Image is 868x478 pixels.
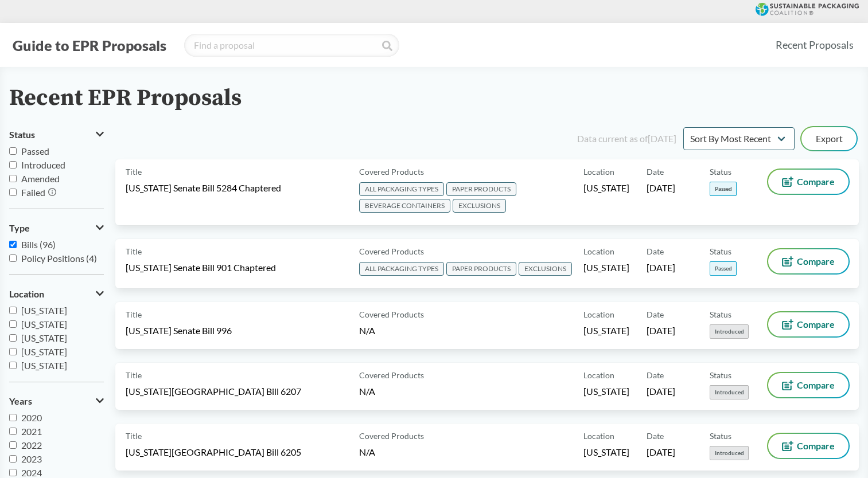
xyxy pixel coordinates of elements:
span: Introduced [21,159,65,170]
button: Location [9,284,104,304]
input: [US_STATE] [9,320,17,328]
input: [US_STATE] [9,362,17,369]
input: [US_STATE] [9,307,17,314]
span: Title [126,245,142,257]
span: Status [710,369,731,381]
span: Introduced [710,324,749,339]
span: Status [710,245,731,257]
span: Covered Products [359,166,424,178]
button: Type [9,218,104,238]
span: [US_STATE] [583,182,629,194]
button: Compare [768,312,848,336]
span: Location [9,289,44,299]
span: Location [583,308,614,320]
span: [US_STATE] Senate Bill 996 [126,324,232,337]
input: 2023 [9,455,17,463]
span: Location [583,369,614,381]
span: Failed [21,187,45,198]
span: EXCLUSIONS [519,262,572,276]
button: Export [801,127,857,150]
input: 2024 [9,469,17,476]
span: Status [9,130,35,140]
span: Passed [21,146,49,156]
span: Status [710,166,731,178]
span: [US_STATE] Senate Bill 5284 Chaptered [126,182,281,194]
span: N/A [359,325,375,336]
span: ALL PACKAGING TYPES [359,182,444,196]
span: EXCLUSIONS [453,199,506,213]
span: [US_STATE] [21,332,67,343]
button: Status [9,125,104,144]
span: Date [647,430,664,442]
span: [US_STATE][GEOGRAPHIC_DATA] Bill 6205 [126,446,301,459]
span: N/A [359,446,375,457]
span: Title [126,430,142,442]
button: Compare [768,249,848,273]
span: Passed [710,261,737,276]
input: Failed [9,189,17,196]
span: Title [126,308,142,320]
span: [DATE] [647,261,675,274]
span: [US_STATE] [21,305,67,316]
span: Introduced [710,446,749,460]
span: [DATE] [647,446,675,459]
span: Covered Products [359,308,424,320]
span: 2023 [21,453,42,464]
span: [US_STATE] [583,324,629,337]
span: Covered Products [359,369,424,381]
span: ALL PACKAGING TYPES [359,262,444,276]
input: 2022 [9,441,17,449]
span: PAPER PRODUCTS [446,262,516,276]
span: Years [9,396,32,406]
input: Introduced [9,161,17,169]
span: Compare [797,257,835,266]
span: Type [9,223,30,233]
h2: Recent EPR Proposals [9,85,242,111]
span: Policy Positions (4) [21,253,97,264]
span: Status [710,430,731,442]
input: Policy Positions (4) [9,254,17,262]
span: Date [647,369,664,381]
span: Introduced [710,385,749,399]
span: [DATE] [647,385,675,398]
span: Location [583,245,614,257]
span: [DATE] [647,182,675,194]
span: Passed [710,182,737,196]
input: Find a proposal [184,34,399,57]
button: Compare [768,373,848,397]
span: [US_STATE] [21,360,67,371]
span: N/A [359,386,375,397]
span: Covered Products [359,430,424,442]
span: Status [710,308,731,320]
input: Bills (96) [9,241,17,248]
span: [US_STATE][GEOGRAPHIC_DATA] Bill 6207 [126,385,301,398]
span: [DATE] [647,324,675,337]
span: 2021 [21,426,42,437]
span: Compare [797,441,835,450]
span: [US_STATE] Senate Bill 901 Chaptered [126,261,276,274]
span: [US_STATE] [583,385,629,398]
span: Amended [21,173,60,184]
span: Bills (96) [21,239,56,250]
input: [US_STATE] [9,348,17,355]
span: Compare [797,320,835,329]
button: Guide to EPR Proposals [9,36,170,54]
button: Compare [768,434,848,458]
span: [US_STATE] [21,346,67,357]
span: BEVERAGE CONTAINERS [359,199,450,213]
span: PAPER PRODUCTS [446,182,516,196]
span: 2024 [21,467,42,478]
span: Title [126,166,142,178]
span: Title [126,369,142,381]
span: Compare [797,177,835,186]
span: [US_STATE] [583,446,629,459]
span: [US_STATE] [583,261,629,274]
span: Covered Products [359,245,424,257]
input: Amended [9,175,17,182]
button: Years [9,391,104,411]
span: Date [647,166,664,178]
span: Date [647,308,664,320]
div: Data current as of [DATE] [577,132,676,146]
span: Date [647,245,664,257]
input: 2021 [9,428,17,435]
